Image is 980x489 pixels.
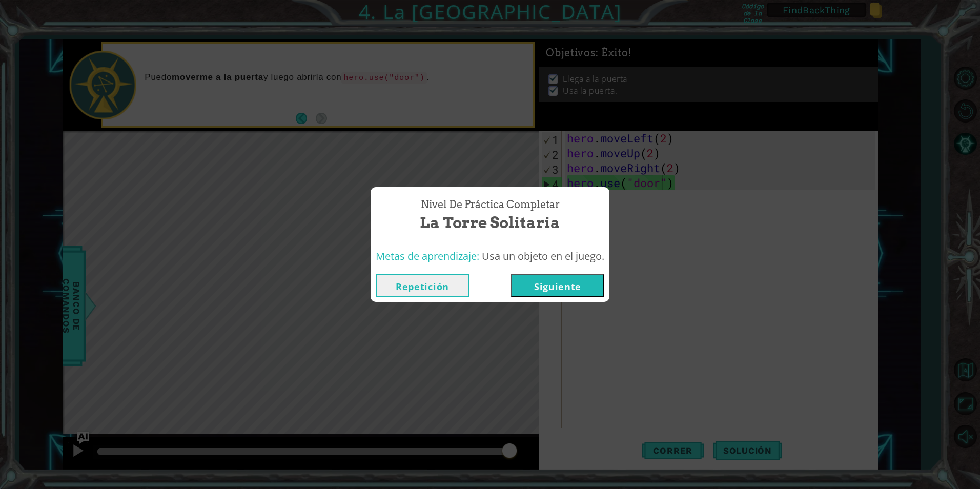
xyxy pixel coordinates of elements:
button: Repetición [376,274,469,297]
span: Nivel de Práctica Completar [421,197,560,212]
span: La Torre Solitaria [420,212,560,234]
span: Metas de aprendizaje: [376,249,479,263]
span: Usa un objeto en el juego. [482,249,604,263]
button: Siguiente [511,274,604,297]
